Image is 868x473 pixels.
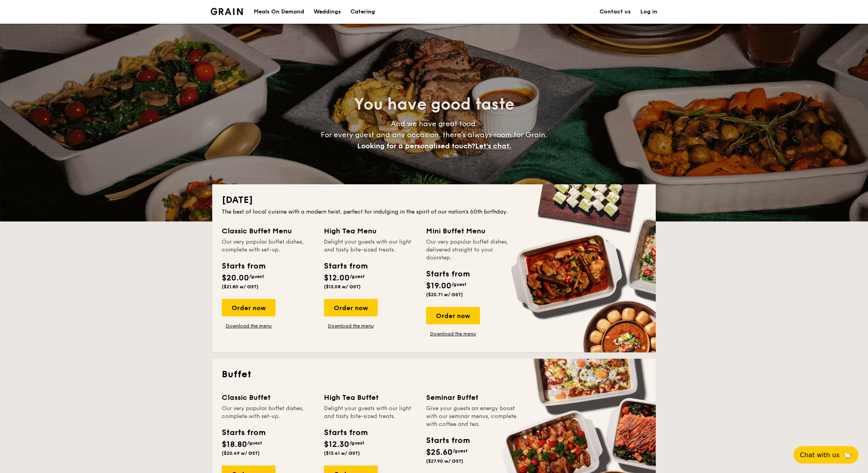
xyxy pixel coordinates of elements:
[222,440,247,449] span: $18.80
[222,450,260,456] span: ($20.49 w/ GST)
[324,427,367,439] div: Starts from
[324,225,417,236] div: High Tea Menu
[222,238,314,254] div: Our very popular buffet dishes, complete with set-up.
[324,450,360,456] span: ($13.41 w/ GST)
[324,273,350,283] span: $12.00
[324,260,367,272] div: Starts from
[843,450,852,460] span: 🦙
[426,435,469,447] div: Starts from
[350,274,365,279] span: /guest
[222,299,276,316] div: Order now
[426,458,463,464] span: ($27.90 w/ GST)
[324,440,349,449] span: $12.30
[324,323,378,329] a: Download the menu
[426,281,451,291] span: $19.00
[800,451,839,459] span: Chat with us
[222,225,314,236] div: Classic Buffet Menu
[349,440,364,446] span: /guest
[426,392,519,403] div: Seminar Buffet
[426,448,453,457] span: $25.60
[426,268,469,280] div: Starts from
[324,284,361,289] span: ($13.08 w/ GST)
[222,368,646,381] h2: Buffet
[426,225,519,236] div: Mini Buffet Menu
[222,405,314,420] div: Our very popular buffet dishes, complete with set-up.
[426,238,519,262] div: Our very popular buffet dishes, delivered straight to your doorstep.
[222,392,314,403] div: Classic Buffet
[211,8,243,15] a: Logotype
[222,194,646,206] h2: [DATE]
[222,260,265,272] div: Starts from
[222,284,259,289] span: ($21.80 w/ GST)
[247,440,262,446] span: /guest
[222,208,646,216] div: The best of local cuisine with a modern twist, perfect for indulging in the spirit of our nation’...
[324,299,378,316] div: Order now
[324,392,417,403] div: High Tea Buffet
[324,238,417,254] div: Delight your guests with our light and tasty bite-sized treats.
[324,405,417,420] div: Delight your guests with our light and tasty bite-sized treats.
[211,8,243,15] img: Grain
[222,323,276,329] a: Download the menu
[475,142,511,150] span: Let's chat.
[451,282,466,287] span: /guest
[222,427,265,439] div: Starts from
[426,292,463,297] span: ($20.71 w/ GST)
[426,331,480,337] a: Download the menu
[222,273,249,283] span: $20.00
[426,405,519,428] div: Give your guests an energy boost with our seminar menus, complete with coffee and tea.
[249,274,264,279] span: /guest
[794,446,858,464] button: Chat with us🦙
[453,448,468,454] span: /guest
[426,307,480,324] div: Order now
